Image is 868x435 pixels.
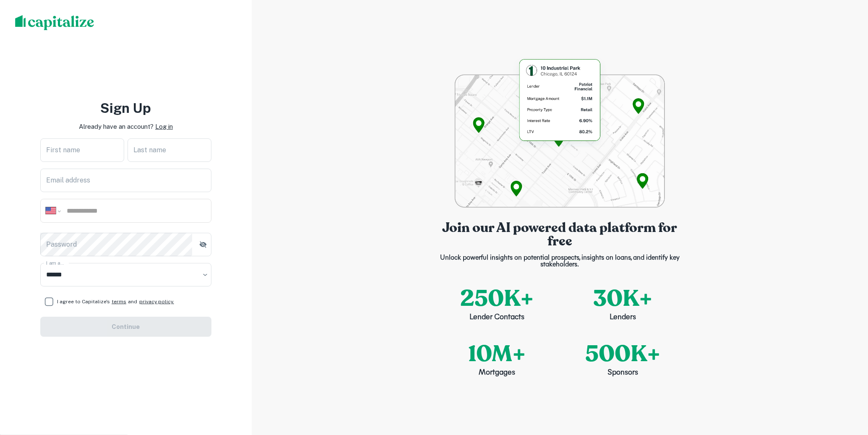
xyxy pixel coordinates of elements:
h3: Sign Up [101,98,151,118]
a: privacy policy. [138,299,174,305]
p: Unlock powerful insights on potential prospects, insights on loans, and identify key stakeholders. [434,255,686,268]
span: I agree to Capitalize's and [57,298,174,305]
p: Already have an account? [79,122,154,132]
p: Join our AI powered data platform for free [434,221,686,248]
p: Lenders [610,312,636,323]
p: Sponsors [607,367,638,379]
p: 250K+ [460,281,534,315]
img: capitalize-logo.png [15,15,94,30]
p: 10M+ [468,337,526,371]
p: 30K+ [593,281,652,315]
p: Mortgages [479,367,515,379]
p: Log in [155,122,173,132]
p: Lender Contacts [469,312,524,323]
iframe: Chat Widget [826,368,868,408]
p: 500K+ [585,337,660,371]
label: I am a... [46,259,64,266]
a: terms [110,299,128,305]
img: login-bg [455,57,665,208]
